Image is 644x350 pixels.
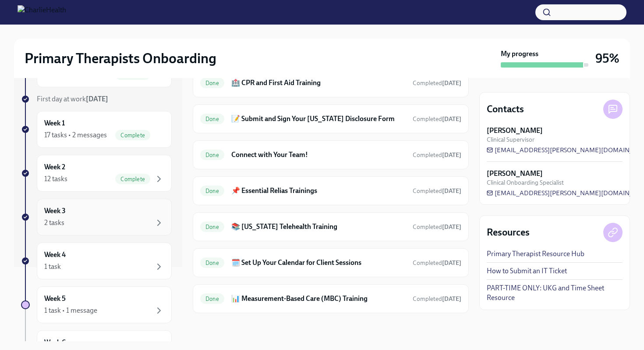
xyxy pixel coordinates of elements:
[413,151,461,159] span: July 25th, 2025 19:06
[200,184,461,198] a: Done📌 Essential Relias TrainingsCompleted[DATE]
[442,151,461,159] strong: [DATE]
[21,243,172,279] a: Week 41 task
[44,118,65,128] h6: Week 1
[200,224,224,230] span: Done
[442,223,461,231] strong: [DATE]
[487,126,543,136] strong: [PERSON_NAME]
[413,115,461,123] span: Completed
[487,103,524,116] h4: Contacts
[231,222,406,232] h6: 📚 [US_STATE] Telehealth Training
[487,266,567,276] a: How to Submit an IT Ticket
[200,260,224,266] span: Done
[413,79,461,87] span: July 29th, 2025 11:10
[44,174,67,184] div: 12 tasks
[44,250,66,260] h6: Week 4
[413,187,461,195] span: Completed
[413,115,461,123] span: July 25th, 2025 09:23
[413,295,461,303] span: Completed
[200,148,461,162] a: DoneConnect with Your Team!Completed[DATE]
[86,95,108,103] strong: [DATE]
[501,49,538,59] strong: My progress
[200,292,461,306] a: Done📊 Measurement-Based Care (MBC) TrainingCompleted[DATE]
[442,115,461,123] strong: [DATE]
[21,94,172,104] a: First day at work[DATE]
[413,259,461,267] span: July 27th, 2025 16:38
[21,111,172,148] a: Week 117 tasks • 2 messagesComplete
[115,176,150,182] span: Complete
[487,136,534,144] span: Clinical Supervisor
[44,262,61,271] div: 1 task
[231,258,406,268] h6: 🗓️ Set Up Your Calendar for Client Sessions
[595,50,619,66] h3: 95%
[413,187,461,195] span: August 12th, 2025 08:56
[487,249,584,259] a: Primary Therapist Resource Hub
[200,188,224,194] span: Done
[18,5,66,19] img: CharlieHealth
[115,132,150,139] span: Complete
[487,179,564,187] span: Clinical Onboarding Specialist
[413,295,461,303] span: July 28th, 2025 18:20
[487,169,543,179] strong: [PERSON_NAME]
[442,259,461,267] strong: [DATE]
[413,151,461,159] span: Completed
[231,186,406,196] h6: 📌 Essential Relias Trainings
[44,206,66,216] h6: Week 3
[231,294,406,304] h6: 📊 Measurement-Based Care (MBC) Training
[413,223,461,231] span: August 11th, 2025 17:23
[231,114,406,124] h6: 📝 Submit and Sign Your [US_STATE] Disclosure Form
[200,76,461,90] a: Done🏥 CPR and First Aid TrainingCompleted[DATE]
[44,218,64,228] div: 2 tasks
[487,283,623,303] a: PART-TIME ONLY: UKG and Time Sheet Resource
[442,79,461,87] strong: [DATE]
[200,80,224,86] span: Done
[44,130,107,140] div: 17 tasks • 2 messages
[442,187,461,195] strong: [DATE]
[21,286,172,323] a: Week 51 task • 1 message
[200,256,461,270] a: Done🗓️ Set Up Your Calendar for Client SessionsCompleted[DATE]
[44,338,66,347] h6: Week 6
[21,199,172,236] a: Week 32 tasks
[37,95,108,103] span: First day at work
[442,295,461,303] strong: [DATE]
[200,220,461,234] a: Done📚 [US_STATE] Telehealth TrainingCompleted[DATE]
[231,78,406,88] h6: 🏥 CPR and First Aid Training
[44,306,97,315] div: 1 task • 1 message
[200,152,224,158] span: Done
[487,226,530,239] h4: Resources
[413,223,461,231] span: Completed
[21,155,172,192] a: Week 212 tasksComplete
[413,259,461,267] span: Completed
[44,294,66,304] h6: Week 5
[200,112,461,126] a: Done📝 Submit and Sign Your [US_STATE] Disclosure FormCompleted[DATE]
[200,116,224,122] span: Done
[25,50,216,67] h2: Primary Therapists Onboarding
[44,162,65,172] h6: Week 2
[200,296,224,302] span: Done
[231,150,406,160] h6: Connect with Your Team!
[413,79,461,87] span: Completed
